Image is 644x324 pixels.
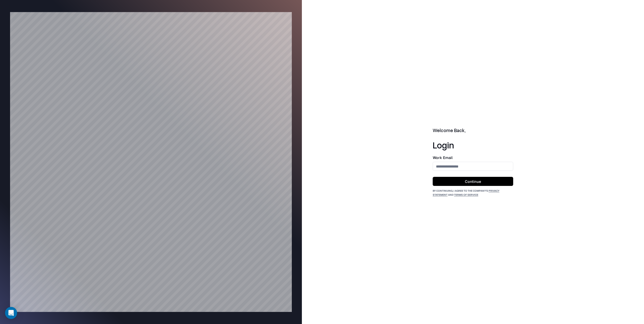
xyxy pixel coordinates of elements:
[433,189,513,197] div: By continuing, I agree to the Company's and
[454,193,478,196] a: Terms of Service
[5,307,17,319] div: Open Intercom Messenger
[433,156,513,160] label: Work Email
[433,177,513,186] button: Continue
[433,127,513,134] h2: Welcome Back,
[433,140,513,150] h1: Login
